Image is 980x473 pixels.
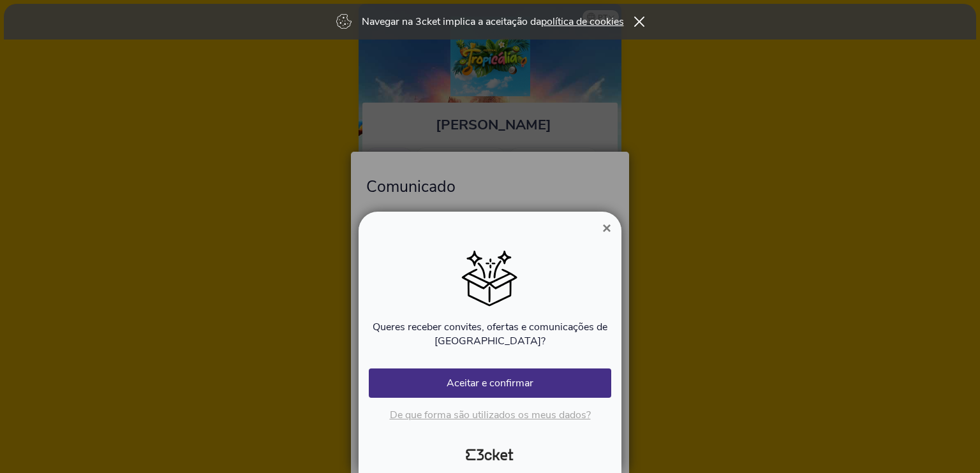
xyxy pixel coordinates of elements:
[369,320,611,348] p: Queres receber convites, ofertas e comunicações de [GEOGRAPHIC_DATA]?
[602,219,611,236] span: ×
[362,15,624,29] p: Navegar na 3cket implica a aceitação da
[369,408,611,422] p: De que forma são utilizados os meus dados?
[541,15,624,29] a: política de cookies
[369,368,611,398] button: Aceitar e confirmar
